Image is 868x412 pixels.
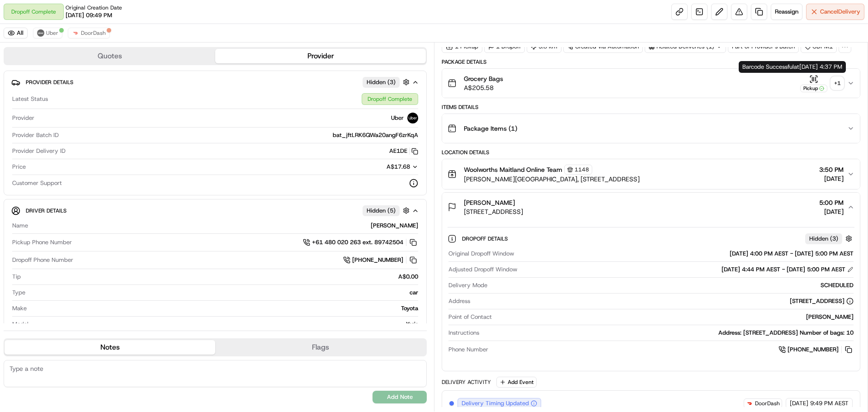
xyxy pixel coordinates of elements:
span: Latest Status [12,95,48,103]
button: Package Items (1) [442,114,860,143]
span: Type [12,289,25,297]
span: 9:49 PM AEST [810,399,849,407]
span: Price [12,163,26,171]
button: Add Event [496,377,537,388]
button: Quotes [5,49,215,63]
span: [PERSON_NAME][GEOGRAPHIC_DATA], [STREET_ADDRESS] [464,175,640,184]
span: DoorDash [755,400,780,407]
span: Phone Number [448,346,488,354]
span: [PERSON_NAME] [464,198,515,207]
button: Hidden (5) [363,205,412,216]
span: [PHONE_NUMBER] [788,346,839,354]
span: [DATE] [790,399,808,407]
button: Uber [33,28,62,38]
div: Package Details [442,58,860,66]
button: Hidden (3) [363,76,412,88]
span: Provider Details [26,79,73,86]
span: Uber [46,29,58,37]
img: uber-new-logo.jpeg [407,113,418,123]
span: DoorDash [81,29,106,37]
span: Adjusted Dropoff Window [448,265,517,274]
span: Delivery Mode [448,281,487,289]
div: [PERSON_NAME] [32,222,418,230]
span: Reassign [775,8,798,16]
span: [DATE] [819,207,844,216]
span: Dropoff Phone Number [12,256,73,264]
button: Provider [215,49,426,63]
button: [PERSON_NAME][STREET_ADDRESS]5:00 PM[DATE] [442,193,860,222]
div: Yaris [32,320,418,328]
button: DoorDash [68,28,110,38]
button: Flags [215,340,426,355]
button: AE1DE [389,147,418,155]
span: Pickup Phone Number [12,238,72,246]
span: Package Items ( 1 ) [464,124,517,133]
button: Hidden (3) [805,233,854,244]
span: Grocery Bags [464,74,503,83]
div: Toyota [30,304,418,313]
div: Location Details [442,149,860,156]
div: Delivery Activity [442,379,491,386]
span: [STREET_ADDRESS] [464,207,523,216]
button: Driver DetailsHidden (5) [11,203,419,218]
span: Original Dropoff Window [448,250,514,258]
div: car [29,289,418,297]
button: Woolworths Maitland Online Team1148[PERSON_NAME][GEOGRAPHIC_DATA], [STREET_ADDRESS]3:50 PM[DATE] [442,159,860,189]
span: Name [12,222,28,230]
div: [STREET_ADDRESS] [790,297,854,305]
span: Provider Delivery ID [12,147,66,155]
span: Tip [12,273,21,281]
span: Driver Details [26,207,66,214]
span: Uber [391,114,404,122]
button: Pickup+1 [800,75,844,92]
button: Grocery BagsA$205.58Pickup+1 [442,69,860,98]
button: Pickup [800,75,827,92]
span: A$17.68 [387,163,410,170]
span: Point of Contact [448,313,492,321]
span: Hidden ( 5 ) [367,207,396,215]
span: Provider Batch ID [12,131,59,139]
button: A$17.68 [339,163,418,171]
a: [PHONE_NUMBER] [778,345,854,355]
div: [DATE] 4:44 PM AEST - [DATE] 5:00 PM AEST [722,265,854,274]
span: Provider [12,114,34,122]
button: Provider DetailsHidden (3) [11,75,419,90]
span: Original Creation Date [66,4,122,11]
span: Instructions [448,329,479,337]
img: uber-new-logo.jpeg [37,29,44,37]
span: [PHONE_NUMBER] [352,256,403,264]
div: [PERSON_NAME][STREET_ADDRESS]5:00 PM[DATE] [442,222,860,371]
div: Pickup [800,85,827,92]
span: Woolworths Maitland Online Team [464,165,562,174]
span: Dropoff Details [462,235,509,242]
button: Reassign [771,4,802,20]
button: All [4,28,28,38]
span: [DATE] [819,174,844,183]
span: Customer Support [12,179,62,187]
a: +61 480 020 263 ext. 89742504 [303,237,418,247]
span: at [DATE] 4:37 PM [794,63,842,71]
span: 1148 [575,166,589,173]
span: A$205.58 [464,83,503,92]
span: Address [448,297,470,305]
span: 5:00 PM [819,198,844,207]
button: Notes [5,340,215,355]
div: Address: [STREET_ADDRESS] Number of bags: 10 [483,329,854,337]
span: Delivery Timing Updated [462,399,529,407]
div: SCHEDULED [491,281,854,289]
a: [PHONE_NUMBER] [343,255,418,265]
div: A$0.00 [24,273,418,281]
span: Make [12,304,27,313]
img: doordash_logo_v2.png [746,400,753,407]
span: +61 480 020 263 ext. 89742504 [312,238,403,246]
img: doordash_logo_v2.png [72,29,79,37]
span: Cancel Delivery [820,8,860,16]
span: Hidden ( 3 ) [809,235,838,243]
div: [DATE] 4:00 PM AEST - [DATE] 5:00 PM AEST [518,250,854,258]
span: Model [12,320,28,328]
div: [PERSON_NAME] [495,313,854,321]
div: + 1 [831,77,844,90]
span: bat_jftLRK6QWa20angF6zrKqA [333,131,418,139]
span: [DATE] 09:49 PM [66,11,112,19]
